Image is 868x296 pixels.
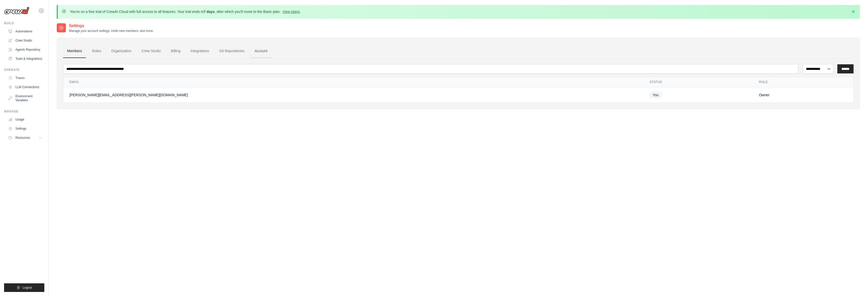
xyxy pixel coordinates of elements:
[4,21,44,25] div: Build
[88,44,105,58] a: Roles
[644,77,753,87] th: Status
[6,74,44,82] a: Traces
[282,10,299,14] a: View plans
[23,286,32,290] span: Logout
[63,44,86,58] a: Members
[6,134,44,142] button: Resources
[107,44,135,58] a: Organization
[6,27,44,35] a: Automations
[69,92,637,97] div: [PERSON_NAME][EMAIL_ADDRESS][PERSON_NAME][DOMAIN_NAME]
[6,115,44,124] a: Usage
[6,55,44,63] a: Tools & Integrations
[6,36,44,45] a: Crew Studio
[6,92,44,104] a: Environment Variables
[6,46,44,54] a: Agents Repository
[753,77,853,87] th: Role
[6,83,44,91] a: LLM Connections
[650,91,662,98] span: You
[251,44,272,58] a: Account
[215,44,249,58] a: Git Repositories
[138,44,165,58] a: Crew Studio
[15,136,30,140] span: Resources
[70,9,301,14] p: You're on a free trial of CrewAI Cloud with full access to all features. Your trial ends in , aft...
[186,44,213,58] a: Integrations
[4,7,29,14] img: Logo
[69,29,154,33] p: Manage your account settings, invite new members, and more.
[4,68,44,72] div: Operate
[203,10,215,14] strong: 7 days
[4,109,44,113] div: Manage
[759,92,847,97] div: Owner
[4,283,44,292] button: Logout
[6,125,44,133] a: Settings
[167,44,184,58] a: Billing
[63,77,644,87] th: Email
[69,23,154,29] h2: Settings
